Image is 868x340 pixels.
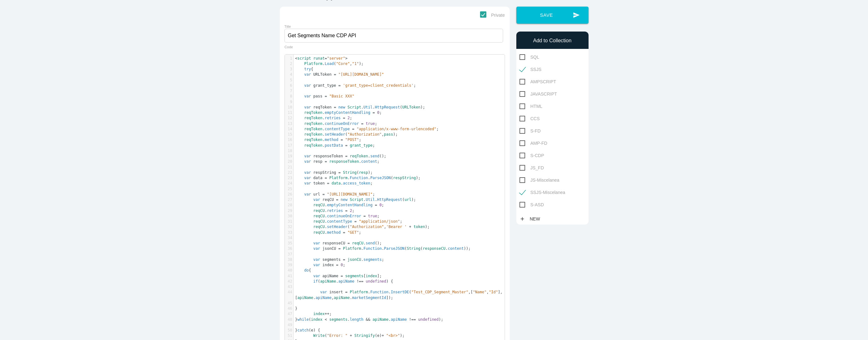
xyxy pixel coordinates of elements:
[341,274,343,278] span: =
[295,306,297,311] span: }
[285,94,293,99] div: 8
[370,154,379,158] span: send
[325,94,327,98] span: =
[313,225,325,229] span: reqCU
[350,176,368,180] span: Function
[354,219,356,224] span: =
[304,176,311,180] span: var
[404,197,411,202] span: url
[336,263,338,267] span: =
[313,159,322,164] span: resp
[350,290,368,294] span: Platform
[377,197,402,202] span: HttpRequest
[325,138,338,142] span: method
[393,176,416,180] span: respString
[295,105,425,109] span: . . ( );
[519,213,543,225] a: addNew
[519,201,544,209] span: S-ASD
[304,154,311,158] span: var
[325,56,327,61] span: =
[285,132,293,137] div: 15
[295,181,373,185] span: . ;
[285,110,293,115] div: 11
[285,322,293,328] div: 49
[359,219,400,224] span: "application/json"
[304,192,311,196] span: var
[311,328,313,332] span: e
[516,7,589,24] button: sendSave
[348,116,350,120] span: 2
[295,317,443,322] span: } ( . . );
[372,110,375,115] span: =
[295,170,373,175] span: ( );
[313,197,320,202] span: var
[519,66,542,73] span: SSJS
[489,290,498,294] span: "Id"
[285,284,293,290] div: 43
[409,317,416,322] span: !==
[325,110,370,115] span: emptyContentHandling
[336,197,338,202] span: =
[295,241,382,245] span: . ();
[350,208,352,213] span: 2
[363,105,372,109] span: Util
[313,56,325,61] span: runat
[313,219,325,224] span: reqCU
[295,214,379,218] span: . ;
[295,154,386,158] span: . ();
[295,246,471,251] span: . . ( ( . ));
[304,83,311,88] span: var
[313,105,331,109] span: reqToken
[295,176,421,180] span: . . ( );
[285,257,293,262] div: 38
[343,116,345,120] span: =
[285,126,293,132] div: 14
[325,176,327,180] span: =
[327,208,343,213] span: retries
[348,241,350,245] span: =
[285,214,293,219] div: 30
[285,148,293,154] div: 18
[313,94,322,98] span: pass
[402,105,420,109] span: URLToken
[311,317,322,322] span: index
[366,317,370,322] span: &&
[327,333,348,338] span: "Error: "
[322,246,336,251] span: jsonCU
[343,181,370,185] span: access_token
[285,235,293,241] div: 34
[519,176,560,184] span: JS-Miscelanea
[361,121,363,126] span: =
[519,90,557,98] span: JAVASCRIPT
[295,159,380,164] span: . ;
[350,333,352,338] span: +
[325,159,327,164] span: =
[313,263,320,267] span: var
[295,132,398,137] span: . ( , );
[285,137,293,143] div: 16
[304,105,311,109] span: var
[336,62,350,66] span: "Core"
[304,268,308,273] span: do
[331,181,341,185] span: data
[386,225,407,229] span: 'Bearer '
[363,246,382,251] span: Function
[334,296,350,300] span: apiName
[407,246,420,251] span: String
[519,164,544,172] span: JS_FD
[519,115,540,123] span: CCS
[519,139,548,147] span: AMP-FD
[313,279,318,284] span: if
[295,257,384,262] span: . ;
[285,246,293,251] div: 36
[313,312,325,316] span: index
[313,333,325,338] span: Write
[329,159,359,164] span: responseToken
[338,170,341,175] span: =
[345,138,359,142] span: "POST"
[285,279,293,284] div: 42
[359,170,368,175] span: resp
[519,103,542,110] span: HTML
[338,246,341,251] span: =
[327,203,373,207] span: emptyContentHandling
